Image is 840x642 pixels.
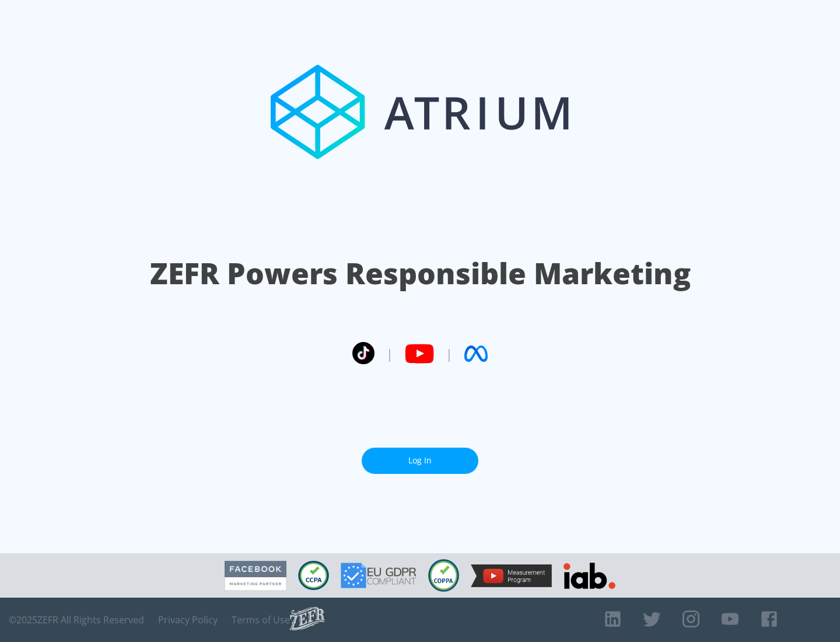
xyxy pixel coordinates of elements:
img: IAB [563,563,615,589]
img: GDPR Compliant [341,563,416,588]
span: | [446,345,453,362]
a: Privacy Policy [158,614,218,626]
img: YouTube Measurement Program [471,564,552,587]
a: Terms of Use [232,614,290,626]
img: COPPA Compliant [428,559,459,592]
img: Facebook Marketing Partner [225,561,286,591]
h1: ZEFR Powers Responsible Marketing [150,253,691,294]
a: Log In [362,448,478,474]
img: CCPA Compliant [298,561,329,590]
span: | [386,345,393,362]
span: © 2025 ZEFR All Rights Reserved [9,614,144,626]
